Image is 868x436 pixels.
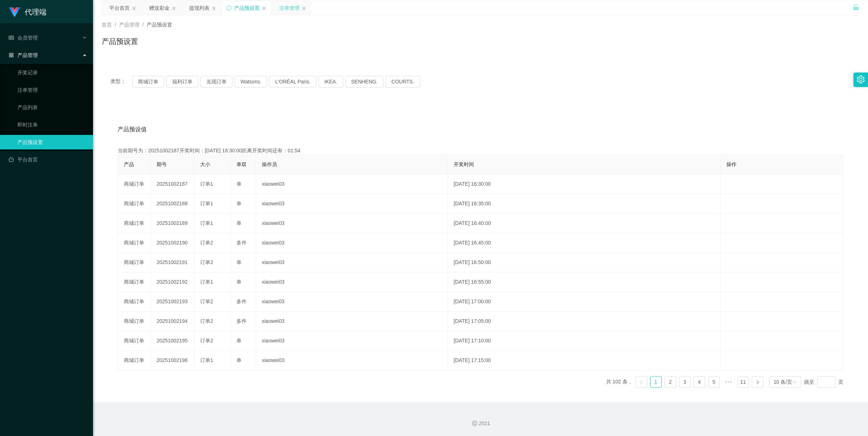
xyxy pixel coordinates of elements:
li: 11 [737,376,749,388]
h1: 产品预设置 [102,36,138,47]
a: 图标: dashboard平台首页 [9,152,87,167]
button: 兑现订单 [200,76,232,87]
span: 订单2 [200,299,213,304]
li: 下一页 [752,376,763,388]
td: 商城订单 [118,292,151,312]
td: [DATE] 16:30:00 [448,174,721,194]
li: 2 [665,376,676,388]
span: 单 [236,279,242,285]
a: 1 [650,377,661,387]
button: COURTS. [386,76,420,87]
i: 图标: left [639,380,644,384]
i: 图标: table [9,35,14,40]
td: 20251002187 [151,174,194,194]
a: 4 [694,377,705,387]
i: 图标: close [302,6,306,11]
span: 订单1 [200,279,213,285]
td: 20251002196 [151,351,194,370]
span: 操作 [726,161,737,167]
i: 图标: down [792,380,797,385]
span: 多件 [236,299,247,304]
td: xiaowei03 [256,272,448,292]
span: 多件 [236,318,247,324]
a: 3 [680,377,690,387]
i: 图标: close [172,6,176,11]
i: 图标: copyright [472,421,477,426]
span: 产品预设值 [118,125,147,134]
h1: 代理端 [25,0,46,24]
i: 图标: unlock [853,4,859,11]
td: 商城订单 [118,253,151,272]
a: 代理端 [9,9,46,15]
td: xiaowei03 [256,194,448,214]
button: L'ORÉAL Paris. [269,76,316,87]
span: 单 [236,181,242,187]
span: 产品管理 [9,52,38,58]
td: [DATE] 16:50:00 [448,253,721,272]
i: 图标: right [755,380,760,384]
td: [DATE] 16:45:00 [448,233,721,253]
div: 注单管理 [279,1,300,15]
td: xiaowei03 [256,233,448,253]
span: 订单2 [200,318,213,324]
td: xiaowei03 [256,351,448,370]
button: Watsons. [235,76,267,87]
td: [DATE] 16:35:00 [448,194,721,214]
li: 上一页 [636,376,647,388]
td: 20251002189 [151,214,194,233]
i: 图标: close [132,6,136,11]
span: 类型： [110,76,132,87]
td: xiaowei03 [256,214,448,233]
td: 20251002193 [151,292,194,312]
button: 商城订单 [132,76,164,87]
td: [DATE] 16:55:00 [448,272,721,292]
span: 会员管理 [9,35,38,41]
i: 图标: sync [226,5,231,11]
span: 单 [236,220,242,226]
td: 商城订单 [118,194,151,214]
td: 20251002195 [151,331,194,351]
span: 大小 [200,161,210,167]
td: 20251002194 [151,312,194,331]
div: 产品预设置 [234,1,260,15]
span: 单 [236,357,242,363]
span: 单 [236,259,242,265]
span: 开奖时间 [454,161,474,167]
span: 订单1 [200,220,213,226]
div: 赠送彩金 [149,1,170,15]
td: 商城订单 [118,214,151,233]
div: 2021 [99,420,862,427]
span: 订单2 [200,240,213,246]
td: [DATE] 17:05:00 [448,312,721,331]
span: ••• [723,376,734,388]
span: 首页 [102,22,112,28]
td: 20251002190 [151,233,194,253]
a: 2 [665,377,676,387]
td: [DATE] 17:10:00 [448,331,721,351]
td: 商城订单 [118,312,151,331]
td: xiaowei03 [256,292,448,312]
div: 10 条/页 [774,377,792,387]
td: 20251002192 [151,272,194,292]
i: 图标: setting [857,75,865,83]
span: 产品 [124,161,134,167]
div: 提现列表 [189,1,210,15]
td: 20251002188 [151,194,194,214]
a: 5 [709,377,719,387]
a: 开奖记录 [17,65,87,80]
li: 1 [650,376,662,388]
button: IKEA. [319,76,343,87]
span: 订单1 [200,357,213,363]
a: 产品列表 [17,100,87,115]
div: 平台首页 [109,1,130,15]
span: 订单2 [200,259,213,265]
span: 产品预设置 [147,22,172,28]
img: logo.9652507e.png [9,7,20,17]
td: [DATE] 17:15:00 [448,351,721,370]
i: 图标: appstore-o [9,53,14,58]
li: 5 [708,376,720,388]
span: / [115,22,116,28]
td: 商城订单 [118,272,151,292]
td: xiaowei03 [256,253,448,272]
span: 操作员 [262,161,277,167]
